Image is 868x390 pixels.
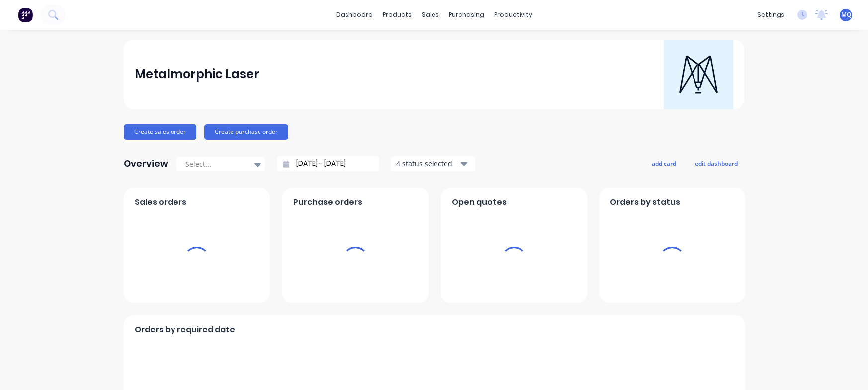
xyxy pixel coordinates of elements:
[645,157,683,170] button: add card
[378,7,417,22] div: products
[610,196,680,208] span: Orders by status
[124,124,196,140] button: Create sales order
[135,196,186,208] span: Sales orders
[293,196,362,208] span: Purchase orders
[444,7,489,22] div: purchasing
[124,154,168,174] div: Overview
[135,65,259,84] div: Metalmorphic Laser
[752,7,789,22] div: settings
[664,40,733,109] img: Metalmorphic Laser
[841,10,851,19] span: MQ
[417,7,444,22] div: sales
[18,7,33,22] img: Factory
[489,7,537,22] div: productivity
[452,196,507,208] span: Open quotes
[396,158,459,169] div: 4 status selected
[204,124,288,140] button: Create purchase order
[689,157,744,170] button: edit dashboard
[135,324,235,336] span: Orders by required date
[391,156,475,171] button: 4 status selected
[331,7,378,22] a: dashboard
